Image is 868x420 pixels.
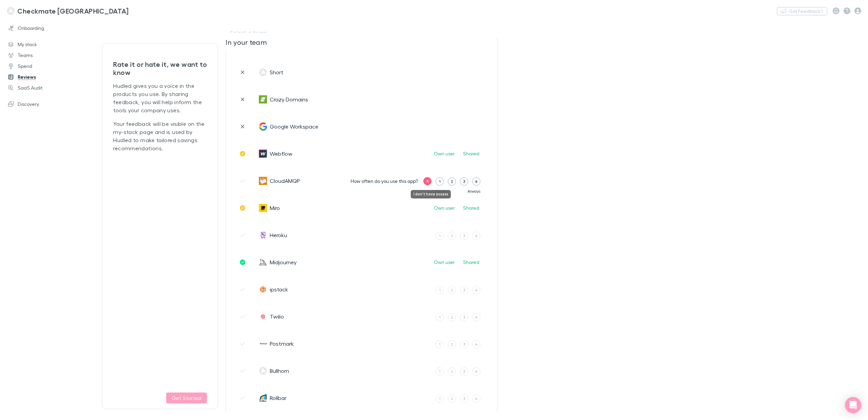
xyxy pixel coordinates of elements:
span: Crazy Domains [270,95,308,103]
img: Miro's Logo [259,204,267,212]
button: Shared [459,150,483,158]
span: CloudAMQP [270,177,300,185]
img: Webflow's Logo [259,150,267,158]
h2: In your team [226,38,361,46]
div: 2 [451,368,453,374]
span: Rollbar [270,394,286,402]
img: Google Workspace's Logo [259,122,267,131]
span: Heroku [270,231,287,239]
div: 2 [451,396,453,401]
div: 2 [451,314,453,320]
a: Discovery [1,99,90,110]
a: Teams [1,50,90,61]
img: Heroku's Logo [259,231,267,239]
button: Select a team [226,27,497,38]
span: Postmark [270,340,294,348]
div: 4 [475,368,478,374]
a: SaaS Audit [1,82,90,93]
button: Own user [430,204,459,212]
div: Select a team [230,28,493,37]
button: Shared [459,258,483,266]
h3: Rate it or hate it, we want to know [113,60,207,76]
div: 1 [439,368,441,374]
div: 1 [439,314,441,320]
div: 4 [475,178,478,184]
div: 4 [475,287,478,293]
img: Bullhorn's Logo [259,367,267,375]
div: 3 [463,178,465,184]
a: Checkmate [GEOGRAPHIC_DATA] [3,3,133,19]
span: Never [436,188,446,194]
div: 3 [463,314,465,320]
div: 1 [439,341,441,347]
div: 3 [463,368,465,374]
span: Miro [270,204,280,212]
span: Bullhorn [270,367,289,375]
div: 1 [439,178,441,184]
a: Reviews [1,72,90,82]
img: Twilio's Logo [259,312,267,321]
a: My stack [1,39,90,50]
button: Own user [430,258,459,266]
h3: Checkmate [GEOGRAPHIC_DATA] [17,7,128,15]
span: Webflow [270,150,293,158]
span: How often do you use this app? [351,177,418,185]
img: ipstack's Logo [259,285,267,293]
span: Short [270,68,283,76]
button: Own user [430,150,459,158]
img: Midjourney's Logo [259,258,267,266]
div: 2 [451,233,453,238]
button: Get Started [166,393,207,403]
a: Onboarding [1,23,90,34]
div: 4 [475,233,478,238]
img: Rollbar's Logo [259,394,267,402]
div: 4 [475,396,478,401]
img: Crazy Domains's Logo [259,95,267,103]
span: Always [467,188,480,194]
button: Got Feedback? [777,7,827,15]
div: 1 [439,287,441,293]
div: 1 [439,233,441,238]
div: 1 [439,396,441,401]
button: Shared [459,204,483,212]
p: Your feedback will be visible on the my-stack page and is used by Hudled to make tailored savings... [113,120,207,152]
div: 2 [451,287,453,293]
span: Midjourney [270,258,297,266]
span: ipstack [270,285,288,293]
img: Checkmate New Zealand's Logo [7,7,15,15]
div: Open Intercom Messenger [845,397,861,413]
div: 3 [463,233,465,238]
div: 3 [463,341,465,347]
div: 3 [463,287,465,293]
img: Short.io's Logo [259,68,267,76]
div: I don't have access [423,176,436,185]
div: 2 [451,341,453,347]
span: Twilio [270,312,284,321]
p: Hudled gives you a voice in the products you use. By sharing feedback, you will help inform the t... [113,82,207,114]
div: 3 [463,396,465,401]
div: 2 [451,178,453,184]
div: X [426,178,429,184]
a: Spend [1,61,90,72]
img: Postmark's Logo [259,340,267,348]
div: 4 [475,341,478,347]
img: CloudAMQP's Logo [259,177,267,185]
span: Google Workspace [270,122,318,131]
div: 4 [475,314,478,320]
